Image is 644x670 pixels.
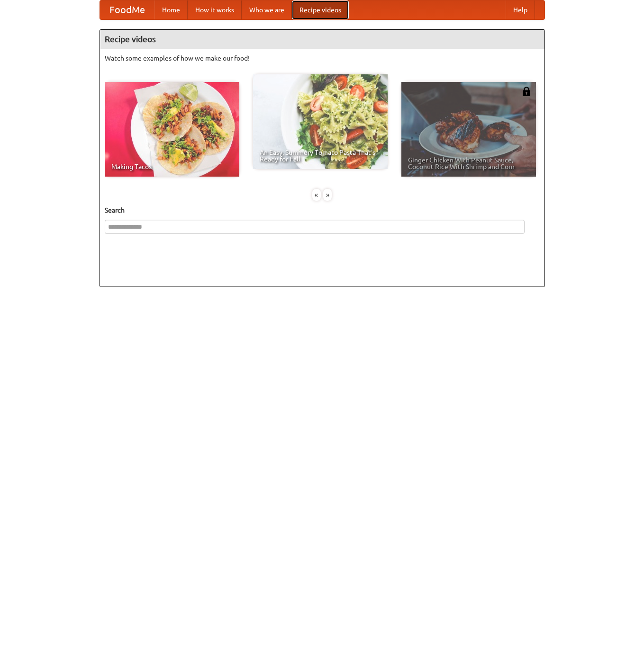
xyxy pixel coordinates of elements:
a: Who we are [242,0,292,19]
h4: Recipe videos [100,30,544,49]
h5: Search [105,205,540,215]
a: FoodMe [100,0,154,19]
div: » [323,189,332,201]
a: Help [506,0,535,19]
a: Home [154,0,188,19]
p: Watch some examples of how we make our food! [105,54,540,63]
span: An Easy, Summery Tomato Pasta That's Ready for Fall [260,149,381,162]
div: « [312,189,321,201]
span: Making Tacos [111,163,233,170]
a: Recipe videos [292,0,349,19]
a: An Easy, Summery Tomato Pasta That's Ready for Fall [253,74,388,169]
a: How it works [188,0,242,19]
img: 483408.png [522,87,531,96]
a: Making Tacos [105,82,239,177]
